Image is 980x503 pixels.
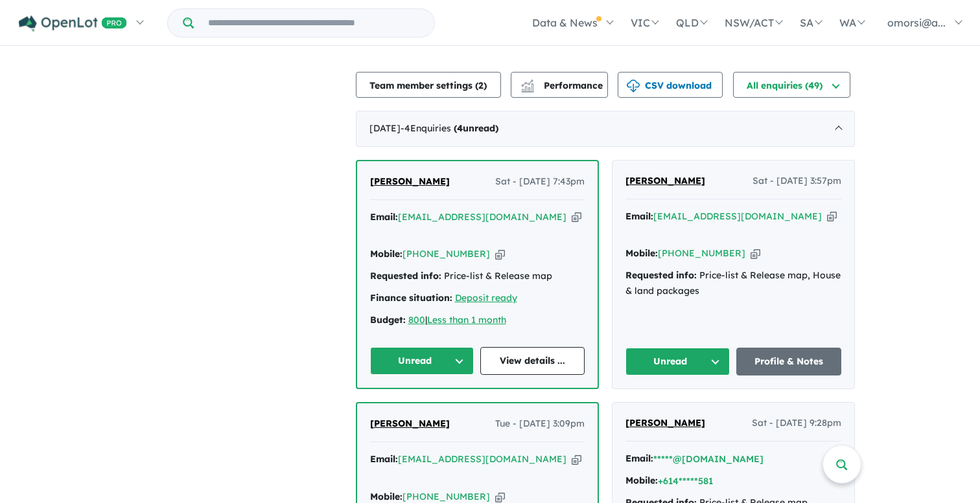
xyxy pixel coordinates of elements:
strong: ( unread) [454,122,498,134]
a: Less than 1 month [427,314,506,326]
span: Tue - [DATE] 3:09pm [495,416,585,432]
span: Sat - [DATE] 9:28pm [752,416,841,431]
strong: Finance situation: [370,292,452,304]
a: [PERSON_NAME] [370,174,450,190]
strong: Email: [625,210,653,222]
img: Openlot PRO Logo White [19,16,127,32]
a: [PHONE_NUMBER] [402,248,490,260]
span: 2 [478,80,484,91]
div: Price-list & Release map, House & land packages [625,268,841,299]
strong: Mobile: [370,248,402,260]
span: [PERSON_NAME] [625,175,705,186]
img: bar-chart.svg [521,84,534,92]
div: Price-list & Release map [370,269,585,284]
img: line-chart.svg [521,80,533,87]
span: [PERSON_NAME] [370,175,450,187]
a: [PERSON_NAME] [370,416,450,432]
strong: Requested info: [625,269,697,281]
button: All enquiries (49) [733,72,850,98]
span: [PERSON_NAME] [370,418,450,429]
button: CSV download [618,72,723,98]
button: Unread [370,347,474,375]
a: View details ... [480,347,585,375]
strong: Mobile: [625,247,658,259]
strong: Email: [370,211,398,223]
a: [PERSON_NAME] [625,416,705,431]
button: Copy [495,247,505,261]
button: Copy [572,453,581,466]
a: Profile & Notes [736,348,841,375]
a: [EMAIL_ADDRESS][DOMAIN_NAME] [398,453,566,465]
button: Copy [827,210,837,223]
span: Sat - [DATE] 7:43pm [495,174,585,190]
span: - 4 Enquir ies [401,122,498,134]
strong: Email: [370,453,398,465]
span: [PERSON_NAME] [625,417,705,429]
span: 4 [457,122,463,134]
div: [DATE] [356,111,855,147]
span: Sat - [DATE] 3:57pm [752,173,841,189]
img: download icon [627,80,640,93]
strong: Mobile: [625,475,658,486]
input: Try estate name, suburb, builder or developer [196,9,432,37]
a: 800 [408,314,425,326]
button: Performance [511,72,608,98]
strong: Requested info: [370,270,441,282]
a: Deposit ready [455,292,517,304]
strong: Email: [625,453,653,464]
div: | [370,313,585,328]
button: Copy [751,247,760,260]
button: Unread [625,348,730,375]
button: Team member settings (2) [356,72,501,98]
button: Copy [572,210,581,224]
strong: Mobile: [370,491,402,502]
a: [PHONE_NUMBER] [402,491,490,502]
a: [PHONE_NUMBER] [658,247,745,259]
a: [EMAIL_ADDRESS][DOMAIN_NAME] [653,210,822,222]
span: Performance [523,80,603,91]
a: [EMAIL_ADDRESS][DOMAIN_NAME] [398,211,566,223]
a: [PERSON_NAME] [625,173,705,189]
strong: Budget: [370,314,406,326]
span: omorsi@a... [887,16,946,29]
